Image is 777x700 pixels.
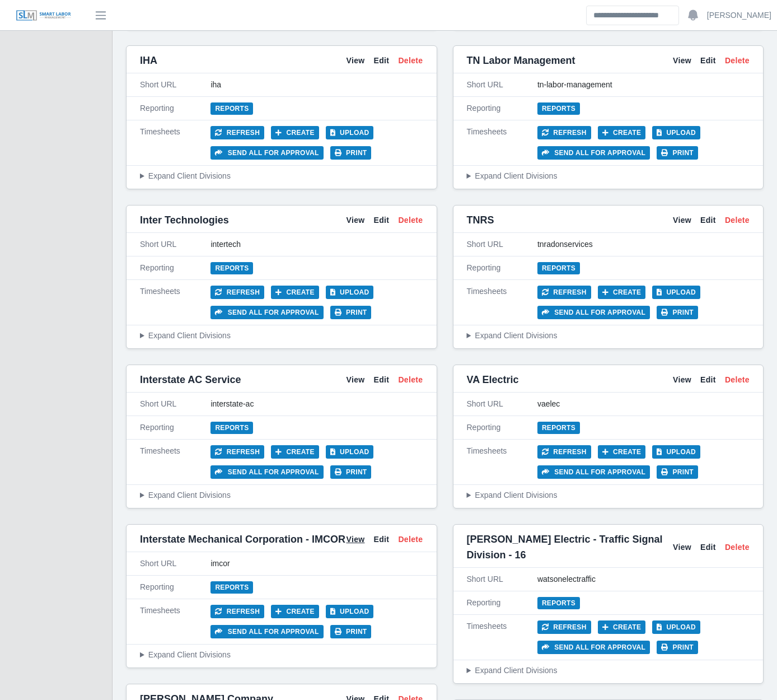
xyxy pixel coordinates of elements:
[467,79,537,91] div: Short URL
[467,53,575,68] span: TN Labor Management
[537,465,650,479] button: Send all for approval
[537,641,650,654] button: Send all for approval
[210,465,323,479] button: Send all for approval
[467,445,537,479] div: Timesheets
[210,581,253,594] a: Reports
[537,79,750,91] div: tn-labor-management
[467,126,537,160] div: Timesheets
[725,55,750,67] a: Delete
[657,306,698,319] button: Print
[537,306,650,319] button: Send all for approval
[210,102,253,115] a: Reports
[271,605,319,618] button: Create
[725,374,750,386] a: Delete
[140,53,157,68] span: IHA
[374,374,390,386] a: Edit
[586,6,679,25] input: Search
[467,489,750,501] summary: Expand Client Divisions
[140,581,210,593] div: Reporting
[537,597,580,609] a: Reports
[398,55,423,67] a: Delete
[140,372,241,388] span: Interstate AC Service
[374,55,390,67] a: Edit
[467,531,673,563] span: [PERSON_NAME] Electric - Traffic Signal Division - 16
[326,286,374,299] button: Upload
[210,79,423,91] div: iha
[673,214,691,226] a: View
[725,542,750,553] a: Delete
[467,398,537,410] div: Short URL
[374,214,390,226] a: Edit
[467,102,537,114] div: Reporting
[700,542,716,553] a: Edit
[467,597,537,609] div: Reporting
[700,214,716,226] a: Edit
[210,422,253,434] a: Reports
[16,10,72,22] img: SLM Logo
[210,126,264,139] button: Refresh
[346,374,364,386] a: View
[657,641,698,654] button: Print
[537,102,580,115] a: Reports
[700,55,716,67] a: Edit
[537,239,750,250] div: tnradonservices
[140,489,423,501] summary: Expand Client Divisions
[700,374,716,386] a: Edit
[210,605,264,618] button: Refresh
[467,330,750,342] summary: Expand Client Divisions
[140,79,210,91] div: Short URL
[673,374,691,386] a: View
[537,126,591,139] button: Refresh
[140,126,210,160] div: Timesheets
[210,239,423,250] div: intertech
[210,558,423,570] div: imcor
[537,573,750,585] div: watsonelectraffic
[346,55,364,67] a: View
[398,534,423,545] a: Delete
[140,102,210,114] div: Reporting
[140,558,210,570] div: Short URL
[598,620,646,634] button: Create
[210,286,264,299] button: Refresh
[537,620,591,634] button: Refresh
[140,286,210,319] div: Timesheets
[271,286,319,299] button: Create
[330,146,372,160] button: Print
[140,170,423,182] summary: Expand Client Divisions
[537,445,591,459] button: Refresh
[467,239,537,250] div: Short URL
[398,214,423,226] a: Delete
[537,146,650,160] button: Send all for approval
[140,422,210,433] div: Reporting
[467,573,537,585] div: Short URL
[652,126,700,139] button: Upload
[346,534,364,545] a: View
[140,531,345,547] span: Interstate Mechanical Corporation - IMCOR
[467,212,494,228] span: TNRS
[657,146,698,160] button: Print
[210,625,323,638] button: Send all for approval
[140,445,210,479] div: Timesheets
[598,126,646,139] button: Create
[537,262,580,274] a: Reports
[707,10,771,21] a: [PERSON_NAME]
[537,286,591,299] button: Refresh
[673,55,691,67] a: View
[467,262,537,274] div: Reporting
[537,422,580,434] a: Reports
[210,146,323,160] button: Send all for approval
[652,445,700,459] button: Upload
[330,625,372,638] button: Print
[140,239,210,250] div: Short URL
[271,445,319,459] button: Create
[271,126,319,139] button: Create
[652,286,700,299] button: Upload
[657,465,698,479] button: Print
[140,649,423,661] summary: Expand Client Divisions
[330,465,372,479] button: Print
[725,214,750,226] a: Delete
[467,372,519,388] span: VA Electric
[398,374,423,386] a: Delete
[467,170,750,182] summary: Expand Client Divisions
[210,306,323,319] button: Send all for approval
